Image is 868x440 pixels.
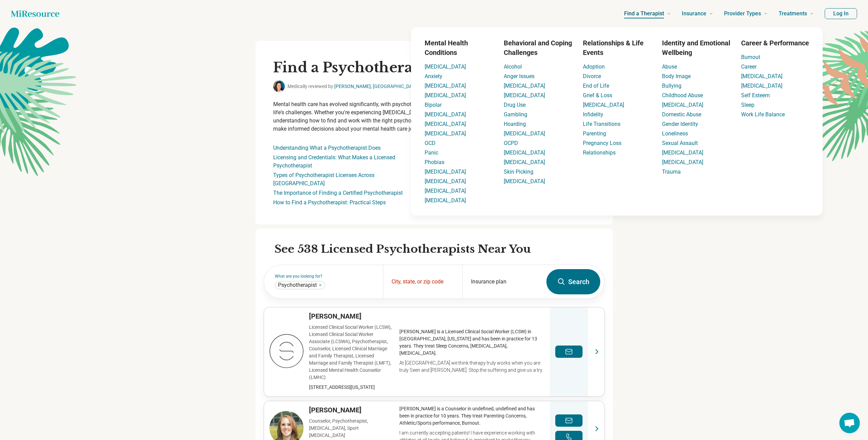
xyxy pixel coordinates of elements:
[370,27,864,216] div: Find a Therapist
[275,281,325,289] div: Psychotherapist
[662,149,703,156] a: [MEDICAL_DATA]
[662,92,703,99] a: Childhood Abuse
[741,102,754,108] a: Sleep
[555,414,583,427] button: Send a message
[741,73,782,79] a: [MEDICAL_DATA]
[662,168,681,175] a: Trauma
[273,172,374,187] a: Types of Psychotherapist Licenses Across [GEOGRAPHIC_DATA]
[504,92,545,99] a: [MEDICAL_DATA]
[662,73,691,79] a: Body Image
[583,149,616,156] a: Relationships
[425,188,466,194] a: [MEDICAL_DATA]
[504,121,526,127] a: Hoarding
[425,63,466,70] a: [MEDICAL_DATA]
[425,178,466,185] a: [MEDICAL_DATA]
[425,140,436,146] a: OCD
[662,140,698,146] a: Sexual Assault
[273,100,595,133] p: Mental health care has evolved significantly, with psychotherapists playing an increasingly vital...
[504,111,527,118] a: Gambling
[425,111,466,118] a: [MEDICAL_DATA]
[624,9,664,18] span: Find a Therapist
[825,8,857,19] button: Log In
[425,121,466,127] a: [MEDICAL_DATA]
[839,413,860,433] div: Open chat
[546,269,600,294] button: Search
[724,9,761,18] span: Provider Types
[583,38,651,57] h3: Relationships & Life Events
[11,7,59,20] a: Home page
[504,149,545,156] a: [MEDICAL_DATA]
[682,9,706,18] span: Insurance
[583,111,603,118] a: Infidelity
[425,102,442,108] a: Bipolar
[288,83,438,90] span: Medically reviewed by
[583,130,606,137] a: Parenting
[741,92,770,99] a: Self Esteem
[425,159,444,165] a: Phobias
[662,63,677,70] a: Abuse
[583,73,601,79] a: Divorce
[662,83,681,89] a: Bullying
[504,140,518,146] a: OCPD
[504,130,545,137] a: [MEDICAL_DATA]
[662,121,698,127] a: Gender Identity
[273,199,386,206] a: How to Find a Psychotherapist: Practical Steps
[275,242,605,256] h2: See 538 Licensed Psychotherapists Near You
[779,9,807,18] span: Treatments
[583,102,624,108] a: [MEDICAL_DATA]
[741,63,756,70] a: Career
[504,73,534,79] a: Anger Issues
[273,145,381,151] a: Understanding What a Psychotherapist Does
[273,190,403,196] a: The Importance of Finding a Certified Psychotherapist
[425,73,442,79] a: Anxiety
[425,149,438,156] a: Panic
[662,130,688,137] a: Loneliness
[275,274,375,278] label: What are you looking for?
[425,83,466,89] a: [MEDICAL_DATA]
[662,111,701,118] a: Domestic Abuse
[662,38,730,57] h3: Identity and Emotional Wellbeing
[583,140,621,146] a: Pregnancy Loss
[334,84,419,89] a: [PERSON_NAME], [GEOGRAPHIC_DATA]
[425,92,466,99] a: [MEDICAL_DATA]
[504,102,526,108] a: Drug Use
[662,159,703,165] a: [MEDICAL_DATA]
[555,346,583,358] button: Send a message
[273,154,395,169] a: Licensing and Credentials: What Makes a Licensed Psychotherapist
[583,83,609,89] a: End of Life
[278,282,317,289] span: Psychotherapist
[504,159,545,165] a: [MEDICAL_DATA]
[425,197,466,204] a: [MEDICAL_DATA]
[583,63,605,70] a: Adoption
[318,283,322,287] button: Psychotherapist
[504,168,533,175] a: Skin Picking
[741,38,809,48] h3: Career & Performance
[741,111,785,118] a: Work Life Balance
[425,130,466,137] a: [MEDICAL_DATA]
[741,83,782,89] a: [MEDICAL_DATA]
[273,59,595,76] h1: Find a Psychotherapist
[425,38,493,57] h3: Mental Health Conditions
[504,63,522,70] a: Alcohol
[583,121,620,127] a: Life Transitions
[504,38,572,57] h3: Behavioral and Coping Challenges
[504,83,545,89] a: [MEDICAL_DATA]
[583,92,612,99] a: Grief & Loss
[662,102,703,108] a: [MEDICAL_DATA]
[425,168,466,175] a: [MEDICAL_DATA]
[741,54,760,60] a: Burnout
[504,178,545,185] a: [MEDICAL_DATA]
